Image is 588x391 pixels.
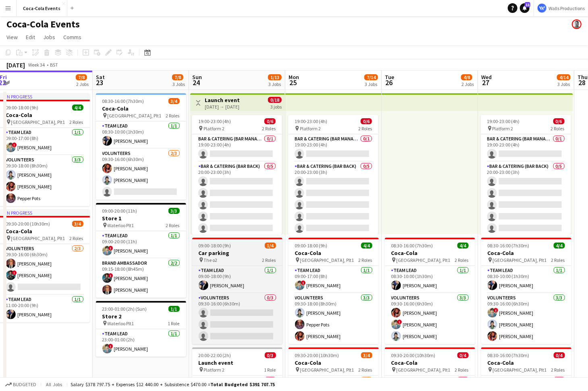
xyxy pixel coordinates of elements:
[359,257,372,263] span: 2 Roles
[11,235,65,241] span: [GEOGRAPHIC_DATA], Plt1
[102,208,137,214] span: 09:00-20:00 (11h)
[192,134,282,162] app-card-role: Bar & Catering (Bar Manager)0/119:00-23:00 (4h)
[96,329,186,357] app-card-role: Team Lead1/123:00-01:00 (2h)![PERSON_NAME]
[268,81,281,87] div: 3 Jobs
[537,3,547,13] img: Logo
[481,162,571,236] app-card-role: Bar & Catering (Bar Back)0/520:00-23:00 (3h)
[295,352,339,358] span: 09:30-20:00 (10h30m)
[17,0,67,16] button: Coca-Cola Events
[391,352,436,358] span: 09:30-20:00 (10h30m)
[96,105,186,112] h3: Coca-Cola
[385,293,475,344] app-card-role: Volunteers3/309:30-16:00 (6h30m)[PERSON_NAME]![PERSON_NAME][PERSON_NAME]
[204,125,224,132] span: Platform 2
[210,381,275,387] span: Total Budgeted $391 707.75
[96,301,186,357] app-job-card: 23:00-01:00 (2h) (Sun)1/1Store 2 Waterloo Plt11 RoleTeam Lead1/123:00-01:00 (2h)![PERSON_NAME]
[455,257,469,263] span: 2 Roles
[13,382,36,387] span: Budgeted
[487,118,520,124] span: 19:00-23:00 (4h)
[397,257,451,263] span: [GEOGRAPHIC_DATA], Plt1
[557,74,571,80] span: 4/14
[72,221,83,227] span: 3/4
[461,81,474,87] div: 2 Jobs
[397,367,451,373] span: [GEOGRAPHIC_DATA], Plt1
[192,293,283,344] app-card-role: Volunteers0/309:30-16:00 (6h30m)
[288,115,378,234] app-job-card: 19:00-23:00 (4h)0/6 Platform 22 RolesBar & Catering (Bar Manager)0/119:00-23:00 (4h) Bar & Cateri...
[455,367,469,373] span: 2 Roles
[6,105,39,111] span: 09:00-18:00 (9h)
[50,62,58,68] div: BST
[166,113,180,119] span: 2 Roles
[204,367,225,373] span: Platform 2
[493,257,547,263] span: [GEOGRAPHIC_DATA], Plt1
[268,97,282,103] span: 0/18
[457,352,469,358] span: 0/4
[549,5,585,11] span: Walls Productions
[108,273,113,278] span: !
[481,73,492,81] span: Wed
[96,313,186,320] h3: Store 2
[364,74,378,80] span: 7/14
[12,142,17,147] span: !
[270,103,282,110] div: 3 jobs
[288,134,378,162] app-card-role: Bar & Catering (Bar Manager)0/119:00-23:00 (4h)
[397,320,402,324] span: !
[262,257,276,263] span: 2 Roles
[27,62,47,68] span: Week 34
[289,359,379,366] h3: Coca-Cola
[525,2,530,7] span: 11
[172,81,185,87] div: 3 Jobs
[289,73,299,81] span: Mon
[481,359,571,366] h3: Coca-Cola
[172,74,183,80] span: 7/8
[391,243,433,249] span: 08:30-16:00 (7h30m)
[361,352,372,358] span: 3/4
[385,238,475,344] div: 08:30-16:00 (7h30m)4/4Coca-Cola [GEOGRAPHIC_DATA], Plt12 RolesTeam Lead1/108:30-10:00 (1h30m)[PER...
[361,118,372,124] span: 0/6
[192,115,282,234] div: 19:00-23:00 (4h)0/6 Platform 22 RolesBar & Catering (Bar Manager)0/119:00-23:00 (4h) Bar & Cateri...
[6,221,50,227] span: 09:30-20:00 (10h30m)
[205,104,240,110] div: [DATE] → [DATE]
[481,238,571,344] div: 08:30-16:00 (7h30m)4/4Coca-Cola [GEOGRAPHIC_DATA], Plt12 RolesTeam Lead1/108:30-10:00 (1h30m)[PER...
[264,367,276,373] span: 1 Role
[3,32,21,42] a: View
[26,33,35,41] span: Edit
[6,33,18,41] span: View
[289,238,379,344] div: 09:00-18:00 (9h)4/4Coca-Cola [GEOGRAPHIC_DATA], Plt12 RolesTeam Lead1/109:00-17:00 (8h)![PERSON_N...
[551,125,565,132] span: 2 Roles
[63,33,81,41] span: Comms
[96,203,186,298] app-job-card: 09:00-20:00 (11h)3/3Store 1 Waterloo Plt12 RolesTeam Lead1/109:00-20:00 (11h)![PERSON_NAME]Brand ...
[572,19,582,29] app-user-avatar: Mark Walls
[44,381,64,387] span: All jobs
[40,32,58,42] a: Jobs
[6,61,25,69] div: [DATE]
[488,352,530,358] span: 08:30-16:00 (7h30m)
[96,231,186,259] app-card-role: Team Lead1/109:00-20:00 (11h)![PERSON_NAME]
[192,238,283,344] app-job-card: 09:00-18:00 (9h)1/4Car parking The o22 RolesTeam Lead1/109:00-18:00 (9h)[PERSON_NAME]Volunteers0/...
[488,243,530,249] span: 08:30-16:00 (7h30m)
[551,257,565,263] span: 2 Roles
[262,125,276,132] span: 2 Roles
[168,98,180,104] span: 3/4
[384,78,394,87] span: 26
[300,257,354,263] span: [GEOGRAPHIC_DATA], Plt1
[365,81,378,87] div: 3 Jobs
[492,125,513,132] span: Platform 2
[300,125,321,132] span: Platform 2
[191,78,202,87] span: 24
[76,74,87,80] span: 7/8
[265,352,276,358] span: 0/3
[96,73,105,81] span: Sat
[102,98,144,104] span: 08:30-16:00 (7h30m)
[358,125,372,132] span: 2 Roles
[76,81,89,87] div: 2 Jobs
[481,249,571,257] h3: Coca-Cola
[204,257,218,263] span: The o2
[457,243,469,249] span: 4/4
[108,320,134,326] span: Waterloo Plt1
[493,367,547,373] span: [GEOGRAPHIC_DATA], Plt1
[71,381,275,387] div: Salary $378 797.75 + Expenses $12 440.00 + Subsistence $470.00 =
[494,308,499,313] span: !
